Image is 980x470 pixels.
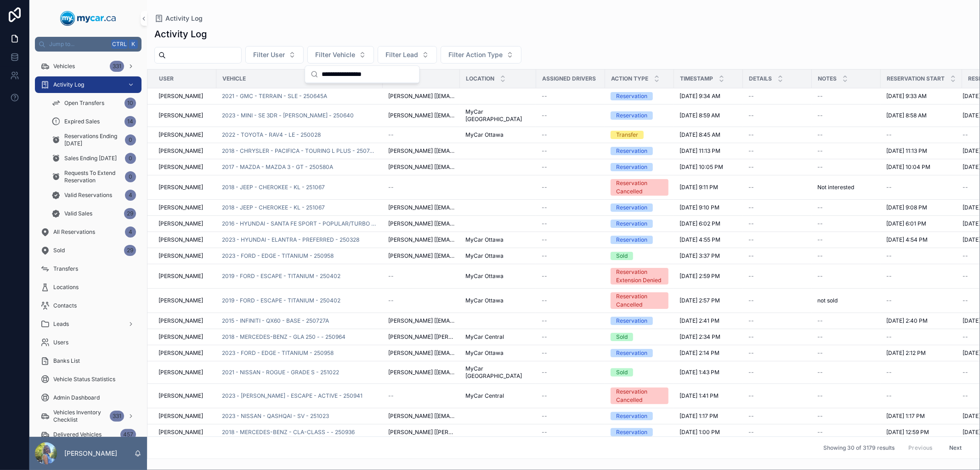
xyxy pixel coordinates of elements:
a: Valid Sales29 [46,205,142,222]
a: -- [817,131,875,139]
span: -- [388,131,394,139]
span: [PERSON_NAME] [159,204,203,211]
a: Activity Log [35,76,142,93]
a: 2018 - JEEP - CHEROKEE - KL - 251067 [222,184,325,191]
span: -- [963,252,968,260]
div: 29 [124,208,136,219]
span: -- [748,163,754,171]
a: Contacts [35,297,142,314]
span: -- [542,93,547,100]
a: [DATE] 4:55 PM [680,236,737,244]
span: [DATE] 2:59 PM [680,273,720,280]
span: [PERSON_NAME] [[EMAIL_ADDRESS][DOMAIN_NAME]] [388,220,454,227]
span: [PERSON_NAME] [[EMAIL_ADDRESS][DOMAIN_NAME]] [388,147,454,155]
span: All Reservations [53,228,95,236]
a: -- [748,93,806,100]
a: [DATE] 11:13 PM [680,147,737,155]
div: Reservation [616,111,647,120]
div: 29 [124,245,136,256]
a: Activity Log [154,14,203,23]
span: Filter Vehicle [315,50,355,59]
div: Reservation [616,92,647,100]
a: -- [388,184,454,191]
span: -- [542,236,547,244]
span: Expired Sales [64,118,100,125]
span: -- [542,131,547,139]
a: -- [817,204,875,211]
a: 2019 - FORD - ESCAPE - TITANIUM - 250402 [222,273,377,280]
a: MyCar Ottawa [465,236,531,244]
span: -- [748,184,754,191]
span: [DATE] 6:01 PM [886,220,926,227]
a: -- [748,273,806,280]
a: -- [748,112,806,119]
a: 2018 - JEEP - CHEROKEE - KL - 251067 [222,204,325,211]
a: [PERSON_NAME] [[EMAIL_ADDRESS][DOMAIN_NAME]] [388,112,454,119]
a: [DATE] 10:04 PM [886,163,957,171]
button: Select Button [307,46,374,64]
div: 331 [110,61,124,72]
span: [PERSON_NAME] [159,297,203,304]
a: [DATE] 3:37 PM [680,252,737,260]
span: -- [542,147,547,155]
span: -- [817,163,823,171]
a: MyCar Ottawa [465,297,531,304]
span: -- [817,204,823,211]
span: [DATE] 3:37 PM [680,252,720,260]
a: [PERSON_NAME] [[EMAIL_ADDRESS][DOMAIN_NAME]] [388,204,454,211]
a: Sold29 [35,242,142,259]
span: -- [542,273,547,280]
span: [PERSON_NAME] [[EMAIL_ADDRESS][DOMAIN_NAME]] [388,93,454,100]
span: -- [963,131,968,139]
span: Activity Log [53,81,84,88]
span: MyCar Ottawa [465,252,504,260]
a: -- [817,273,875,280]
span: [DATE] 9:11 PM [680,184,718,191]
span: [PERSON_NAME] [159,220,203,227]
a: Not interested [817,184,875,191]
a: Expired Sales14 [46,113,142,130]
a: Transfer [611,131,668,139]
a: -- [817,236,875,244]
span: Sold [53,247,65,254]
a: -- [817,252,875,260]
span: [DATE] 10:04 PM [886,163,930,171]
a: 2018 - JEEP - CHEROKEE - KL - 251067 [222,184,377,191]
a: [DATE] 9:10 PM [680,204,737,211]
span: Valid Sales [64,210,92,217]
a: not sold [817,297,875,304]
span: [DATE] 8:59 AM [680,112,720,119]
a: [PERSON_NAME] [159,236,211,244]
span: -- [886,297,892,304]
span: -- [886,184,892,191]
div: 0 [125,134,136,145]
span: [DATE] 9:33 AM [886,93,927,100]
a: -- [542,163,600,171]
a: -- [817,163,875,171]
a: -- [886,184,957,191]
a: [PERSON_NAME] [159,163,211,171]
a: [PERSON_NAME] [[EMAIL_ADDRESS][DOMAIN_NAME]] [388,163,454,171]
a: 2021 - GMC - TERRAIN - SLE - 250645A [222,93,327,100]
a: MyCar [GEOGRAPHIC_DATA] [465,108,531,123]
a: [DATE] 11:13 PM [886,147,957,155]
div: Reservation Cancelled [616,292,663,309]
a: Reservation [611,220,668,228]
span: -- [388,297,394,304]
a: [PERSON_NAME] [159,252,211,260]
span: -- [817,131,823,139]
span: Contacts [53,302,77,309]
span: Jump to... [49,41,108,48]
a: 2023 - HYUNDAI - ELANTRA - PREFERRED - 250328 [222,236,359,244]
span: -- [542,297,547,304]
a: [PERSON_NAME] [159,184,211,191]
a: 2023 - FORD - EDGE - TITANIUM - 250958 [222,252,334,260]
span: MyCar Ottawa [465,236,504,244]
a: [DATE] 8:58 AM [886,112,957,119]
a: [DATE] 9:08 PM [886,204,957,211]
span: Ctrl [111,40,128,49]
a: 2019 - FORD - ESCAPE - TITANIUM - 250402 [222,273,340,280]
